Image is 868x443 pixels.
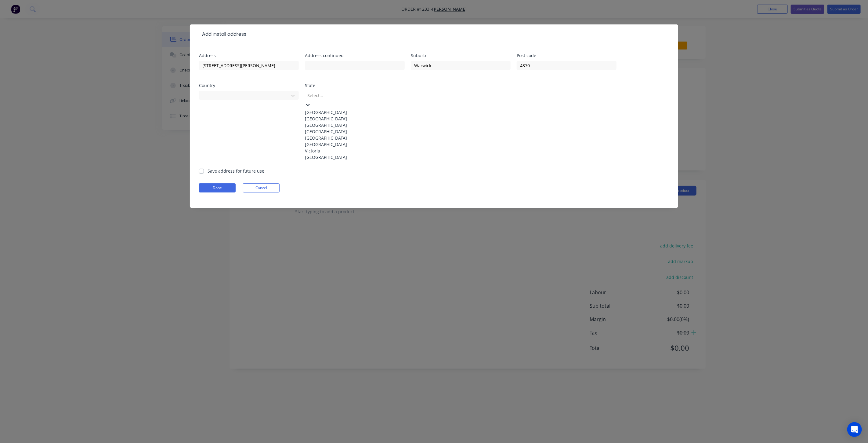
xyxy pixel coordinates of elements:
[305,109,405,115] div: [GEOGRAPHIC_DATA]
[305,115,405,122] div: [GEOGRAPHIC_DATA]
[847,422,862,437] div: Open Intercom Messenger
[305,154,405,160] div: [GEOGRAPHIC_DATA]
[305,53,405,58] div: Address continued
[305,83,405,88] div: State
[199,83,299,88] div: Country
[199,31,246,38] div: Add install address
[305,141,405,148] div: [GEOGRAPHIC_DATA]
[517,53,617,58] div: Post code
[305,148,405,154] div: Victoria
[208,168,264,174] label: Save address for future use
[305,128,405,135] div: [GEOGRAPHIC_DATA]
[204,99,266,105] div: [GEOGRAPHIC_DATA]
[199,183,236,192] button: Done
[305,135,405,141] div: [GEOGRAPHIC_DATA]
[199,53,299,58] div: Address
[243,183,280,192] button: Cancel
[411,53,511,58] div: Suburb
[305,122,405,128] div: [GEOGRAPHIC_DATA]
